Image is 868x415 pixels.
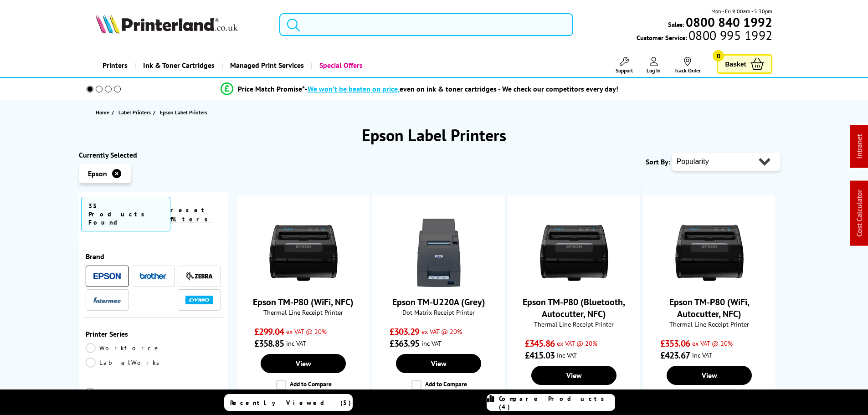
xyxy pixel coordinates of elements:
[269,219,338,287] img: Epson TM-P80 (WiFi, NFC)
[421,327,462,336] span: ex VAT @ 20%
[93,294,121,306] a: Intermec
[513,320,635,328] span: Thermal Line Receipt Printer
[185,296,213,304] img: Dymo
[421,339,442,348] span: inc VAT
[74,81,765,97] li: modal_Promise
[185,294,213,306] a: Dymo
[396,354,481,373] a: View
[96,54,134,77] a: Printers
[93,273,121,280] img: Epson
[692,339,733,348] span: ex VAT @ 20%
[96,14,238,34] img: Printerland Logo
[170,206,213,223] a: reset filters
[499,395,615,411] span: Compare Products (4)
[675,280,744,289] a: Epson TM-P80 (WiFi, Autocutter, NFC)
[637,31,772,42] span: Customer Service:
[311,54,370,77] a: Special Offers
[540,219,608,287] img: Epson TM-P80 (Bluetooth, Autocutter, NFC)
[143,54,215,77] span: Ink & Toner Cartridges
[713,50,724,61] span: 0
[717,54,772,74] a: Basket 0
[305,84,618,93] div: - even on ink & toner cartridges - We check our competitors every day!
[96,108,112,117] a: Home
[185,271,213,282] a: Zebra
[93,297,121,303] img: Intermec
[660,338,690,349] span: £353.06
[687,31,772,40] span: 0800 995 1992
[254,326,284,338] span: £299.04
[390,338,419,349] span: £363.95
[160,109,207,116] span: Epson Label Printers
[692,351,712,359] span: inc VAT
[525,349,555,361] span: £415.03
[221,54,311,77] a: Managed Print Services
[390,326,419,338] span: £303.29
[684,18,772,26] a: 0800 840 1992
[185,272,213,281] img: Zebra
[648,320,770,328] span: Thermal Line Receipt Printer
[667,366,751,385] a: View
[79,124,790,146] h1: Epson Label Printers
[616,67,633,74] span: Support
[405,280,473,289] a: Epson TM-U220A (Grey)
[286,327,327,336] span: ex VAT @ 20%
[230,399,351,407] span: Recently Viewed (5)
[261,354,345,373] a: View
[675,219,744,287] img: Epson TM-P80 (WiFi, Autocutter, NFC)
[557,351,577,359] span: inc VAT
[405,219,473,287] img: Epson TM-U220A (Grey)
[86,389,95,398] img: Category
[139,271,167,282] a: Brother
[392,296,485,308] a: Epson TM-U220A (Grey)
[669,296,750,320] a: Epson TM-P80 (WiFi, Autocutter, NFC)
[97,389,221,400] span: Category
[276,380,332,390] label: Add to Compare
[269,280,338,289] a: Epson TM-P80 (WiFi, NFC)
[686,14,772,31] b: 0800 840 1992
[286,339,306,348] span: inc VAT
[79,150,228,159] div: Currently Selected
[96,14,268,36] a: Printerland Logo
[253,296,354,308] a: Epson TM-P80 (WiFi, NFC)
[139,273,167,279] img: Brother
[86,252,221,261] span: Brand
[254,338,284,349] span: £358.85
[88,169,107,178] span: Epson
[647,57,661,74] a: Log In
[674,57,701,74] a: Track Order
[118,108,151,117] span: Label Printers
[238,84,305,93] span: Price Match Promise*
[93,271,121,282] a: Epson
[711,7,772,15] span: Mon - Fri 9:00am - 5:30pm
[134,54,221,77] a: Ink & Toner Cartridges
[668,20,684,29] span: Sales:
[557,339,597,348] span: ex VAT @ 20%
[855,190,864,237] a: Cost Calculator
[86,343,161,353] a: Workforce
[308,84,400,93] span: We won’t be beaten on price,
[242,308,365,317] span: Thermal Line Receipt Printer
[725,58,746,70] span: Basket
[86,358,164,368] a: LabelWorks
[377,308,500,317] span: Dot Matrix Receipt Printer
[86,329,221,338] span: Printer Series
[540,280,608,289] a: Epson TM-P80 (Bluetooth, Autocutter, NFC)
[660,349,690,361] span: £423.67
[118,108,153,117] a: Label Printers
[525,338,555,349] span: £345.86
[616,57,633,74] a: Support
[646,157,670,166] span: Sort By:
[855,134,864,159] a: Intranet
[411,380,467,390] label: Add to Compare
[224,394,353,411] a: Recently Viewed (5)
[647,67,661,74] span: Log In
[531,366,616,385] a: View
[487,394,615,411] a: Compare Products (4)
[81,197,170,231] span: 35 Products Found
[523,296,625,320] a: Epson TM-P80 (Bluetooth, Autocutter, NFC)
